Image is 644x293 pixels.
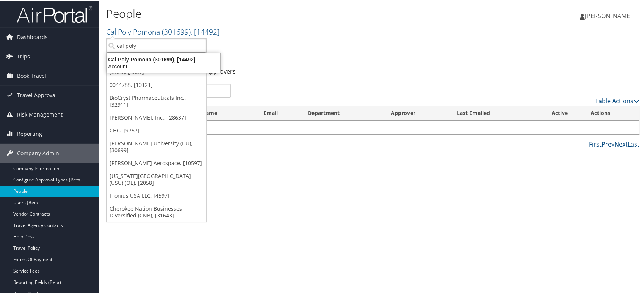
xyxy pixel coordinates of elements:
[17,104,63,123] span: Risk Management
[182,105,256,120] th: Last Name: activate to sort column ascending
[102,62,225,69] div: Account
[206,66,236,75] a: Approvers
[106,5,462,21] h1: People
[536,105,584,120] th: Active: activate to sort column ascending
[17,46,30,65] span: Trips
[614,139,628,148] a: Next
[107,202,206,221] a: Cherokee Nation Businesses Diversified (CNB), [31643]
[17,27,48,46] span: Dashboards
[107,120,639,134] td: No data available in table
[107,78,206,91] a: 0044788, [10121]
[107,169,206,189] a: [US_STATE][GEOGRAPHIC_DATA] (USU) (OE), [2058]
[589,139,602,148] a: First
[384,105,450,120] th: Approver
[191,26,219,36] span: , [ 14492 ]
[107,189,206,202] a: Fronius USA LLC, [4597]
[17,143,59,162] span: Company Admin
[580,4,639,27] a: [PERSON_NAME]
[595,96,639,104] a: Table Actions
[107,110,206,123] a: [PERSON_NAME], Inc., [28637]
[450,105,536,120] th: Last Emailed: activate to sort column ascending
[107,91,206,110] a: BioCryst Pharmaceuticals Inc., [32911]
[107,123,206,136] a: CHG, [9757]
[17,85,57,104] span: Travel Approval
[585,11,632,19] span: [PERSON_NAME]
[107,38,206,52] input: Search Accounts
[584,105,639,120] th: Actions
[17,124,42,143] span: Reporting
[162,26,191,36] span: ( 301699 )
[257,105,301,120] th: Email: activate to sort column descending
[301,105,384,120] th: Department: activate to sort column ascending
[17,5,92,23] img: airportal-logo.png
[102,55,225,62] div: Cal Poly Pomona (301699), [14492]
[602,139,614,148] a: Prev
[17,66,46,85] span: Book Travel
[628,139,639,148] a: Last
[107,156,206,169] a: [PERSON_NAME] Aerospace, [10597]
[107,136,206,156] a: [PERSON_NAME] University (HU), [30699]
[106,26,219,36] a: Cal Poly Pomona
